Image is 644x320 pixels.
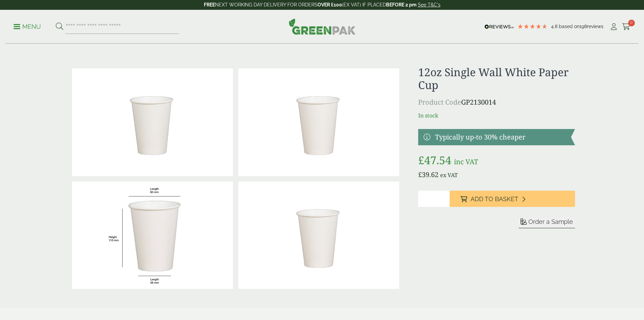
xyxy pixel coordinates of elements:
[579,24,587,29] span: 198
[386,2,416,7] strong: BEFORE 2 pm
[450,191,575,207] button: Add to Basket
[418,170,438,179] bdi: 39.62
[418,97,575,107] p: GP2130014
[517,23,548,29] div: 4.79 Stars
[628,20,635,26] span: 0
[14,23,41,31] p: Menu
[559,24,579,29] span: Based on
[418,170,422,179] span: £
[418,153,451,167] bdi: 47.54
[484,24,514,29] img: REVIEWS.io
[418,111,575,120] p: In stock
[238,182,399,289] img: 12oz Single Wall White Paper Cup Full Case Of 0
[622,23,630,30] i: Cart
[622,22,630,32] a: 0
[204,2,215,7] strong: FREE
[418,2,440,7] a: See T&C's
[454,157,478,166] span: inc VAT
[317,2,342,7] strong: OVER £100
[471,195,518,203] span: Add to Basket
[418,66,575,92] h1: 12oz Single Wall White Paper Cup
[238,68,399,176] img: 12oz Single Wall White Paper Cup 0
[418,153,424,167] span: £
[72,182,233,289] img: WhiteCup_12oz
[72,68,233,176] img: DSC_9763a
[528,218,573,225] span: Order a Sample
[587,24,603,29] span: reviews
[418,98,461,107] span: Product Code
[519,218,575,228] button: Order a Sample
[610,23,618,30] i: My Account
[289,18,356,35] img: GreenPak Supplies
[551,24,559,29] span: 4.8
[440,171,458,179] span: ex VAT
[14,23,41,29] a: Menu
